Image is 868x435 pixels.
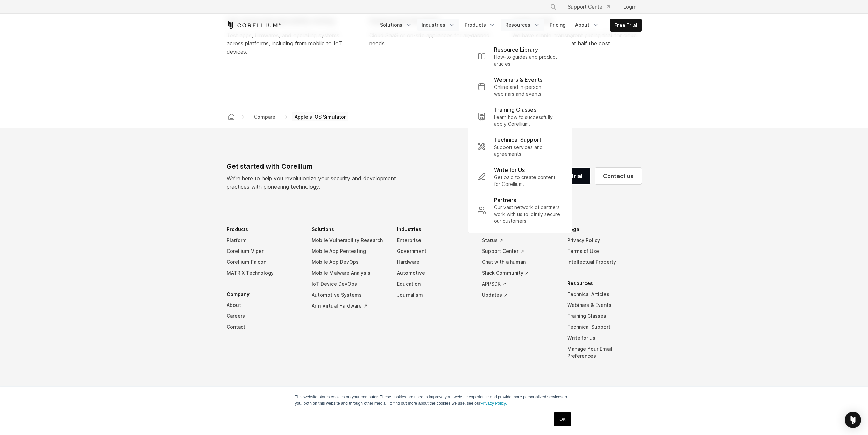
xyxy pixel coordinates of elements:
a: Updates ↗ [482,289,556,300]
a: Contact us [595,168,642,184]
a: Solutions [376,19,416,31]
p: Our vast network of partners work with us to jointly secure our customers. [494,204,562,225]
div: Navigation Menu [376,19,642,32]
a: Webinars & Events [567,300,642,311]
span: Compare [251,112,278,122]
p: We have simple, transparent pricing that for cloud and on-site solutions... at half the cost. [512,31,642,47]
p: Technical Support [494,136,541,144]
a: Arm Virtual Hardware ↗ [312,300,386,311]
a: Privacy Policy. [481,401,507,406]
a: Technical Support [567,322,642,332]
a: Privacy Policy [567,235,642,246]
a: API/SDK ↗ [482,278,556,289]
a: Automotive [397,268,471,278]
a: Technical Support Support services and agreements. [472,132,568,162]
p: How-to guides and product articles. [494,54,562,67]
a: Industries [417,19,459,31]
p: Training Classes [494,106,536,114]
a: Mobile App DevOps [312,257,386,268]
a: Pricing [545,19,570,31]
p: Resource Library [494,45,538,54]
a: Manage Your Email Preferences [567,343,642,362]
a: IoT Device DevOps [312,278,386,289]
a: Login [618,1,642,13]
p: We’re here to help you revolutionize your security and development practices with pioneering tech... [227,174,401,191]
a: Terms of Use [567,246,642,257]
a: Slack Community ↗ [482,268,556,278]
a: Corellium home [225,112,238,122]
a: Resource Library How-to guides and product articles. [472,41,568,71]
p: Learn how to successfully apply Corellium. [494,114,562,127]
a: Partners Our vast network of partners work with us to jointly secure our customers. [472,192,568,229]
a: Intellectual Property [567,257,642,268]
div: Navigation Menu [227,224,642,372]
a: Resources [501,19,544,31]
a: Automotive Systems [312,289,386,300]
a: Education [397,278,471,289]
a: Corellium Home [227,21,281,29]
a: Mobile Vulnerability Research [312,235,386,246]
p: Cloud SaaS or on-site appliances for air-gapped needs. [369,31,499,47]
a: Compare [248,111,281,123]
a: Platform [227,235,301,246]
p: Write for Us [494,166,525,174]
a: Training Classes [567,311,642,322]
a: About [227,300,301,311]
a: Enterprise [397,235,471,246]
p: Support services and agreements. [494,144,562,158]
div: Navigation Menu [542,1,642,13]
a: Journalism [397,289,471,300]
a: MATRIX Technology [227,268,301,278]
a: Mobile App Pentesting [312,246,386,257]
a: Products [460,19,500,31]
a: Webinars & Events Online and in-person webinars and events. [472,71,568,101]
a: OK [554,412,571,426]
a: Support Center ↗ [482,246,556,257]
a: Write for us [567,332,642,343]
div: Open Intercom Messenger [845,412,861,428]
a: Mobile Malware Analysis [312,268,386,278]
p: Webinars & Events [494,76,542,84]
a: Write for Us Get paid to create content for Corellium. [472,162,568,192]
div: Get started with Corellium [227,161,401,172]
p: Partners [494,196,516,204]
a: Contact [227,322,301,332]
p: Test apps, firmwares, and operating systems across platforms, including from mobile to IoT devices. [227,31,356,56]
a: Technical Articles [567,289,642,300]
a: About [571,19,603,31]
a: Status ↗ [482,235,556,246]
a: Hardware [397,257,471,268]
p: Online and in-person webinars and events. [494,84,562,97]
span: Apple's iOS Simulator [292,112,348,122]
a: Government [397,246,471,257]
a: Support Center [562,1,615,13]
p: This website stores cookies on your computer. These cookies are used to improve your website expe... [295,394,573,406]
a: Corellium Falcon [227,257,301,268]
a: Training Classes Learn how to successfully apply Corellium. [472,101,568,132]
a: Careers [227,311,301,322]
a: Chat with a human [482,257,556,268]
button: Search [547,1,559,13]
a: Corellium Viper [227,246,301,257]
p: Get paid to create content for Corellium. [494,174,562,188]
a: Free Trial [610,19,641,31]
